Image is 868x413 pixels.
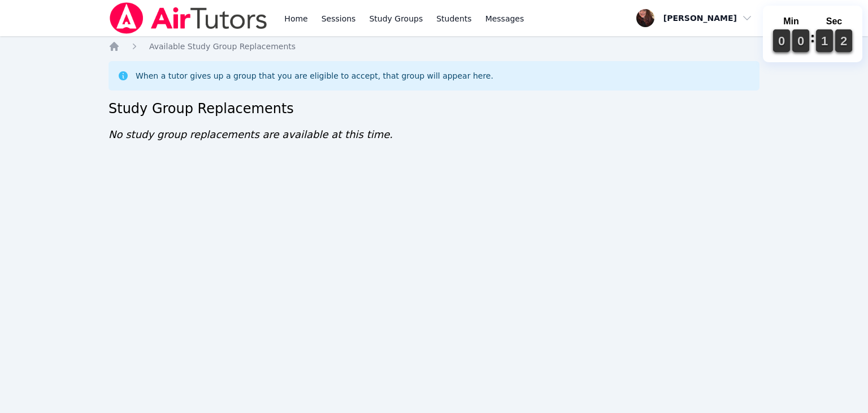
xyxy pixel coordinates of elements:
h2: Study Group Replacements [108,100,759,118]
a: Available Study Group Replacements [149,41,296,52]
img: Air Tutors [108,2,268,34]
nav: Breadcrumb [108,41,759,52]
span: Messages [485,13,524,24]
div: When a tutor gives up a group that you are eligible to accept, that group will appear here. [136,70,493,81]
span: Available Study Group Replacements [149,42,296,51]
span: No study group replacements are available at this time. [108,128,393,140]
